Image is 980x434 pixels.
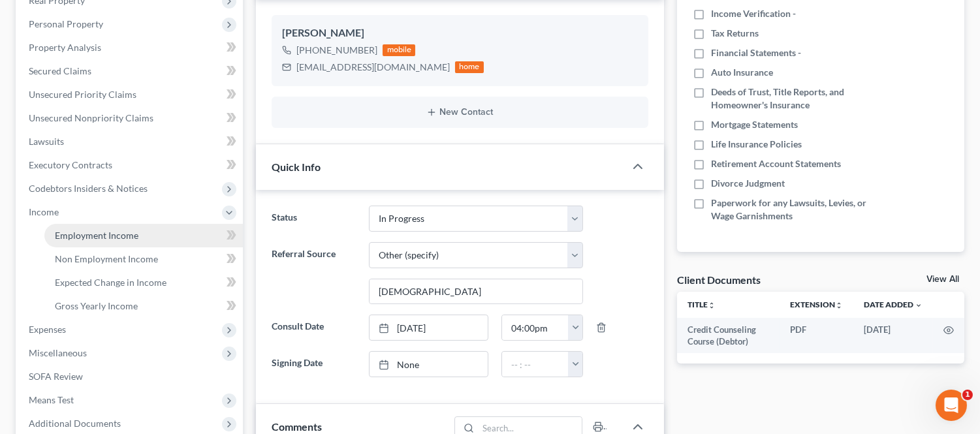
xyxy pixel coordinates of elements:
[18,153,243,177] a: Executory Contracts
[265,242,362,305] label: Referral Source
[29,371,83,382] span: SOFA Review
[44,247,243,271] a: Non Employment Income
[29,324,66,335] span: Expenses
[282,25,637,41] div: [PERSON_NAME]
[18,83,243,106] a: Unsecured Priority Claims
[29,18,103,29] span: Personal Property
[29,418,121,429] span: Additional Documents
[455,61,484,73] div: home
[55,277,166,288] span: Expected Change in Income
[926,275,959,284] a: View All
[272,161,321,173] span: Quick Info
[296,61,450,74] div: [EMAIL_ADDRESS][DOMAIN_NAME]
[711,138,802,151] span: Life Insurance Policies
[711,177,785,190] span: Divorce Judgment
[370,315,488,340] a: [DATE]
[711,157,841,170] span: Retirement Account Statements
[708,302,716,309] i: unfold_more
[265,206,362,232] label: Status
[780,318,853,354] td: PDF
[265,315,362,341] label: Consult Date
[502,315,569,340] input: -- : --
[18,365,243,388] a: SOFA Review
[29,206,59,217] span: Income
[44,271,243,294] a: Expected Change in Income
[711,196,881,223] span: Paperwork for any Lawsuits, Levies, or Wage Garnishments
[677,318,780,354] td: Credit Counseling Course (Debtor)
[853,318,933,354] td: [DATE]
[18,130,243,153] a: Lawsuits
[688,300,716,309] a: Titleunfold_more
[272,420,322,433] span: Comments
[55,300,138,311] span: Gross Yearly Income
[265,351,362,377] label: Signing Date
[29,159,112,170] span: Executory Contracts
[370,279,582,304] input: Other Referral Source
[55,230,138,241] span: Employment Income
[296,44,377,57] div: [PHONE_NUMBER]
[29,136,64,147] span: Lawsuits
[677,273,761,287] div: Client Documents
[915,302,923,309] i: expand_more
[936,390,967,421] iframe: Intercom live chat
[711,118,798,131] span: Mortgage Statements
[790,300,843,309] a: Extensionunfold_more
[18,36,243,59] a: Property Analysis
[29,89,136,100] span: Unsecured Priority Claims
[44,294,243,318] a: Gross Yearly Income
[18,59,243,83] a: Secured Claims
[282,107,637,117] button: New Contact
[711,27,759,40] span: Tax Returns
[29,65,91,76] span: Secured Claims
[711,85,881,112] span: Deeds of Trust, Title Reports, and Homeowner's Insurance
[962,390,973,400] span: 1
[29,183,148,194] span: Codebtors Insiders & Notices
[711,46,801,59] span: Financial Statements -
[711,7,796,20] span: Income Verification -
[55,253,158,264] span: Non Employment Income
[383,44,415,56] div: mobile
[29,42,101,53] span: Property Analysis
[18,106,243,130] a: Unsecured Nonpriority Claims
[370,352,488,377] a: None
[502,352,569,377] input: -- : --
[864,300,923,309] a: Date Added expand_more
[29,394,74,405] span: Means Test
[29,347,87,358] span: Miscellaneous
[29,112,153,123] span: Unsecured Nonpriority Claims
[44,224,243,247] a: Employment Income
[711,66,773,79] span: Auto Insurance
[835,302,843,309] i: unfold_more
